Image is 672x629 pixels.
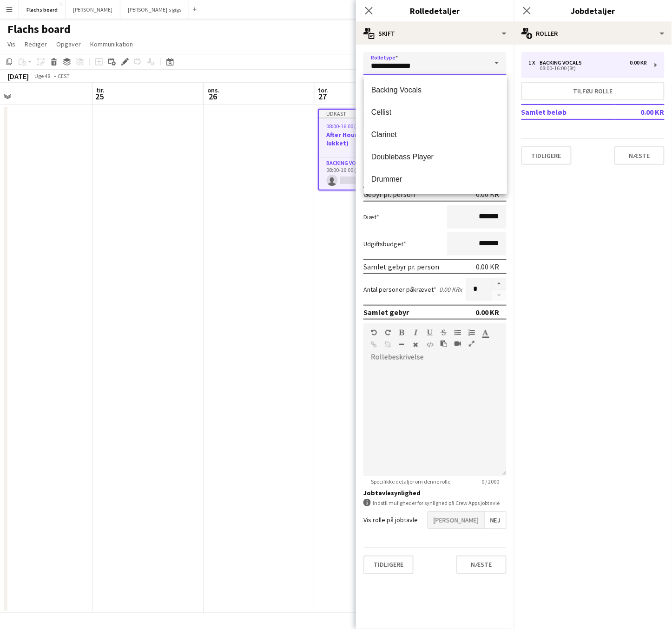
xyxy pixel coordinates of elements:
div: 1 x [529,59,540,66]
div: Samlet gebyr pr. person [363,262,439,271]
button: Fuld skærm [468,340,475,347]
a: Opgaver [53,38,85,50]
div: Backing Vocals [540,59,586,66]
span: Doublebass Player [371,152,500,161]
app-card-role: Backing Vocals0/108:00-16:00 (8t) [319,158,422,190]
span: Specifikke detaljer om denne rolle [363,478,458,485]
button: Indsæt video [455,340,461,347]
span: Clarinet [371,130,500,139]
app-job-card: Udkast08:00-16:00 (8t)0/1After Hours Trio (ikke lukket)1 RolleBacking Vocals0/108:00-16:00 (8t) [318,109,422,190]
span: Opgaver [56,40,81,48]
button: Fed [399,329,405,336]
h1: Flachs board [7,22,71,36]
button: Tekstfarve [482,329,489,336]
button: Tidligere [521,146,572,165]
button: Tidligere [363,556,414,574]
h3: Jobdetaljer [514,5,672,17]
button: Tilføj rolle [521,82,665,100]
span: Kommunikation [90,40,133,48]
span: Cellist [371,108,500,117]
div: Gebyr pr. person [363,190,415,199]
div: CEST [58,72,70,79]
div: Samlet gebyr [363,308,409,317]
span: 27 [317,91,329,102]
span: tor. [318,86,329,94]
td: Samlet beløb [521,105,615,119]
span: 26 [206,91,220,102]
a: Kommunikation [86,38,137,50]
div: 0.00 KR [476,190,499,199]
h3: Jobtavlesynlighed [363,489,507,497]
h3: After Hours Trio (ikke lukket) [319,131,422,147]
span: ons. [207,86,220,94]
div: Indstil muligheder for synlighed på Crew Apps jobtavle [363,499,507,508]
span: Nej [485,512,506,529]
label: Vis rolle på jobtavle [363,516,418,524]
label: Diæt [363,213,379,221]
button: Forøg [492,278,507,290]
span: 25 [95,91,105,102]
button: Fortryd [371,329,377,336]
h3: Rolledetaljer [356,5,514,17]
span: [PERSON_NAME] [428,512,484,529]
button: Vandret linje [399,341,405,348]
button: Ryd formatering [413,341,419,348]
div: 08:00-16:00 (8t) [529,66,647,71]
div: Udkast [319,110,422,117]
a: Vis [4,38,19,50]
td: 0.00 KR [615,105,665,119]
div: Roller [514,22,672,45]
button: Kursiv [413,329,419,336]
div: 0.00 KR x [439,285,462,294]
div: 0.00 KR [475,308,499,317]
a: Rediger [21,38,51,50]
div: Skift [356,22,514,45]
button: [PERSON_NAME]'s gigs [120,0,189,19]
div: 0.00 KR [630,59,647,66]
div: [DATE] [7,72,29,81]
button: Sæt ind som almindelig tekst [441,340,447,347]
button: Næste [614,146,665,165]
button: Næste [456,556,507,574]
span: Drummer [371,175,500,183]
div: 0.00 KR [476,262,499,271]
label: Udgiftsbudget [363,240,406,248]
button: Ordnet liste [468,329,475,336]
span: Rediger [25,40,47,48]
span: Vis [7,40,15,48]
button: Understregning [427,329,433,336]
span: Backing Vocals [371,85,500,94]
label: Antal personer påkrævet [363,285,436,294]
button: Uordnet liste [455,329,461,336]
button: HTML-kode [427,341,433,348]
span: 08:00-16:00 (8t) [327,123,363,130]
button: Gennemstreget [441,329,447,336]
span: 0 / 2000 [474,478,507,485]
button: Flachs board [19,0,66,19]
span: Uge 48 [31,72,54,79]
button: Gentag [385,329,391,336]
span: tir. [96,86,105,94]
button: [PERSON_NAME] [66,0,120,19]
